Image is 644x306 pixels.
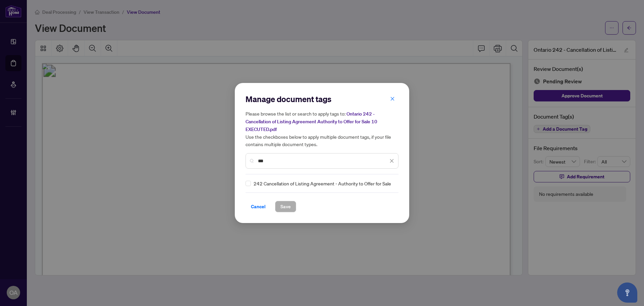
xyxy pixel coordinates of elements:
button: Cancel [246,201,271,212]
span: close [390,96,395,101]
h5: Please browse the list or search to apply tags to: Use the checkboxes below to apply multiple doc... [246,110,398,148]
h2: Manage document tags [246,94,398,104]
span: Cancel [251,201,266,212]
button: Open asap [617,282,637,303]
button: Save [275,201,296,212]
span: 242 Cancellation of Listing Agreement - Authority to Offer for Sale [254,180,391,187]
span: Ontario 242 - Cancellation of Listing Agreement Authority to Offer for Sale 10 EXECUTED.pdf [246,111,377,132]
span: close [389,159,394,163]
